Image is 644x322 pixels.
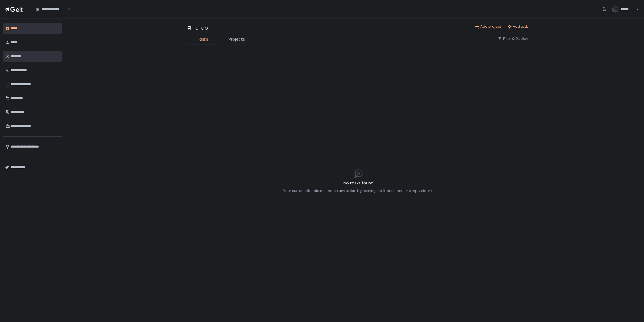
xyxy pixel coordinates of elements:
[229,36,245,42] span: Projects
[66,6,67,12] input: Search for option
[187,24,208,31] div: To-do
[283,188,434,193] div: Your current filter did not match any tasks. Try refining the filter criteria or simply clear it.
[32,3,70,15] div: Search for option
[197,36,208,42] span: Tasks
[498,36,528,41] button: Filter & Display
[283,180,434,186] h2: No tasks found
[475,24,501,29] button: Add project
[507,24,528,29] button: Add task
